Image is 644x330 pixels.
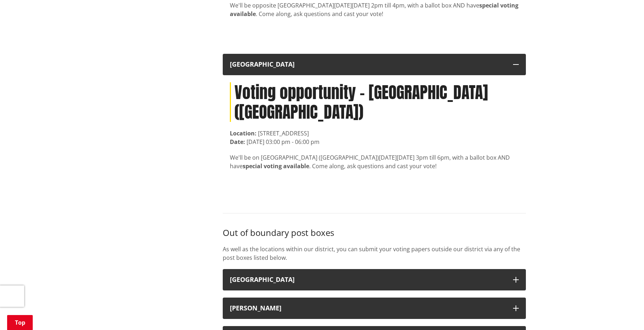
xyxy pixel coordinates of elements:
[230,138,245,146] strong: Date:
[223,269,526,290] button: [GEOGRAPHIC_DATA]
[230,275,295,284] strong: [GEOGRAPHIC_DATA]
[230,304,281,312] strong: [PERSON_NAME]
[230,61,506,68] div: [GEOGRAPHIC_DATA]
[611,300,637,326] iframe: Messenger Launcher
[223,54,526,75] button: [GEOGRAPHIC_DATA]
[230,154,510,170] span: [DATE][DATE] 3pm till 6pm, with a ballot box AND have . Come along, ask questions and cast your v...
[258,129,309,137] span: [STREET_ADDRESS]
[243,162,309,170] strong: special voting available
[230,1,519,18] div: We'll be opposite [GEOGRAPHIC_DATA]
[230,1,518,18] strong: special voting available
[230,82,519,122] h1: Voting opportunity - [GEOGRAPHIC_DATA] ([GEOGRAPHIC_DATA])
[230,129,257,137] strong: Location:
[230,153,519,170] div: We'll be on [GEOGRAPHIC_DATA] ([GEOGRAPHIC_DATA])
[223,298,526,319] button: [PERSON_NAME]
[223,228,526,238] h3: Out of boundary post boxes
[230,1,518,18] span: [DATE][DATE] 2pm till 4pm, with a ballot box AND have . Come along, ask questions and cast your v...
[223,245,526,262] p: As well as the locations within our district, you can submit your voting papers outside our distr...
[7,315,33,330] a: Top
[247,138,320,146] time: [DATE] 03:00 pm - 06:00 pm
